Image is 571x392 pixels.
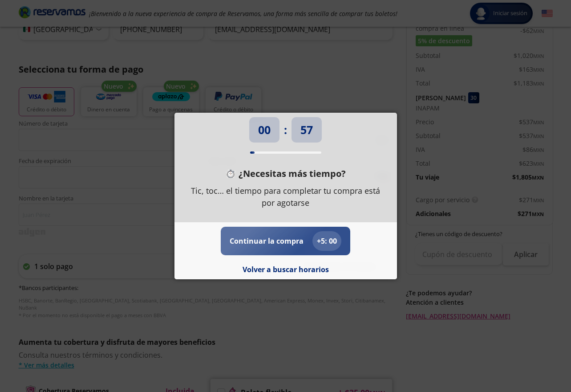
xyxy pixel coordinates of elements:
[284,122,287,139] p: :
[317,236,337,246] p: + 5 : 00
[188,185,384,209] p: Tic, toc… el tiempo para completar tu compra está por agotarse
[230,236,304,246] p: Continuar la compra
[300,122,313,139] p: 57
[239,167,346,180] p: ¿Necesitas más tiempo?
[243,264,329,275] button: Volver a buscar horarios
[258,122,271,139] p: 00
[230,231,341,251] button: Continuar la compra+5: 00
[519,340,562,383] iframe: Messagebird Livechat Widget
